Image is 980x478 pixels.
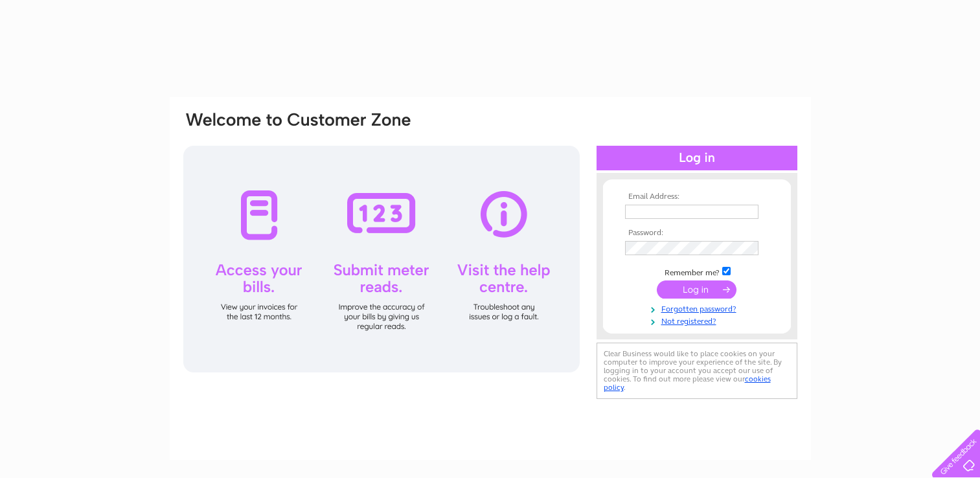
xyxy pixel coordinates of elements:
a: cookies policy [604,374,771,392]
input: Submit [657,280,736,299]
a: Not registered? [625,314,772,326]
td: Remember me? [622,265,772,278]
div: Clear Business would like to place cookies on your computer to improve your experience of the sit... [597,343,797,399]
th: Password: [622,229,772,238]
a: Forgotten password? [625,302,772,314]
th: Email Address: [622,192,772,201]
